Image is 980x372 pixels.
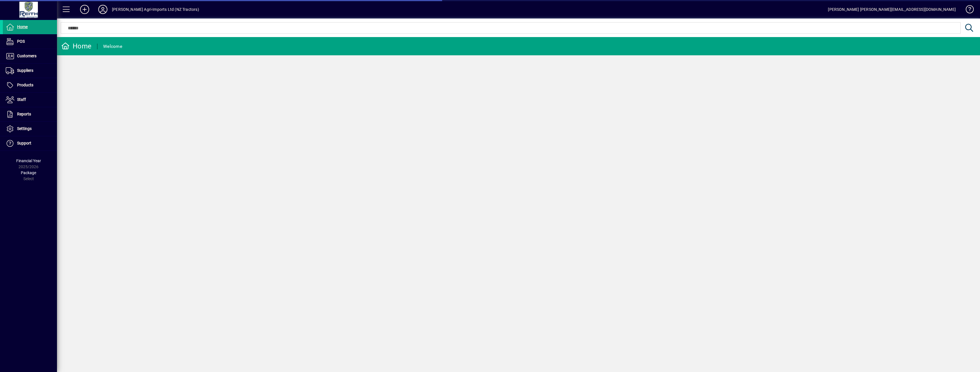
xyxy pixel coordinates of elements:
[61,42,91,51] div: Home
[3,34,57,49] a: POS
[17,83,33,87] span: Products
[961,1,973,20] a: Knowledge Base
[3,93,57,107] a: Staff
[17,97,26,102] span: Staff
[21,170,36,175] span: Package
[17,112,31,116] span: Reports
[3,122,57,136] a: Settings
[103,42,122,51] div: Welcome
[17,54,36,58] span: Customers
[17,68,33,73] span: Suppliers
[3,107,57,121] a: Reports
[828,5,956,14] div: [PERSON_NAME] [PERSON_NAME][EMAIL_ADDRESS][DOMAIN_NAME]
[3,78,57,92] a: Products
[3,64,57,78] a: Suppliers
[17,126,32,131] span: Settings
[17,25,28,29] span: Home
[16,158,41,163] span: Financial Year
[17,39,25,44] span: POS
[17,141,31,145] span: Support
[3,136,57,151] a: Support
[3,49,57,63] a: Customers
[94,4,112,15] button: Profile
[112,5,199,14] div: [PERSON_NAME] Agri-Imports Ltd (NZ Tractors)
[75,4,94,15] button: Add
